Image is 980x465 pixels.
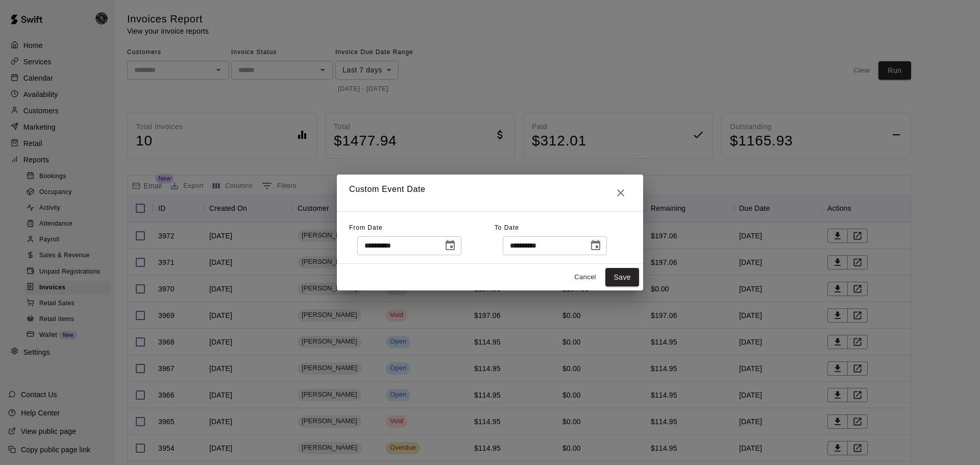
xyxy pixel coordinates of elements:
[605,268,639,287] button: Save
[569,270,601,285] button: Cancel
[349,224,383,231] span: From Date
[440,235,460,256] button: Choose date, selected date is Sep 2, 2025
[585,235,606,256] button: Choose date, selected date is Sep 9, 2025
[610,183,631,203] button: Close
[495,224,519,231] span: To Date
[337,175,643,211] h2: Custom Event Date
